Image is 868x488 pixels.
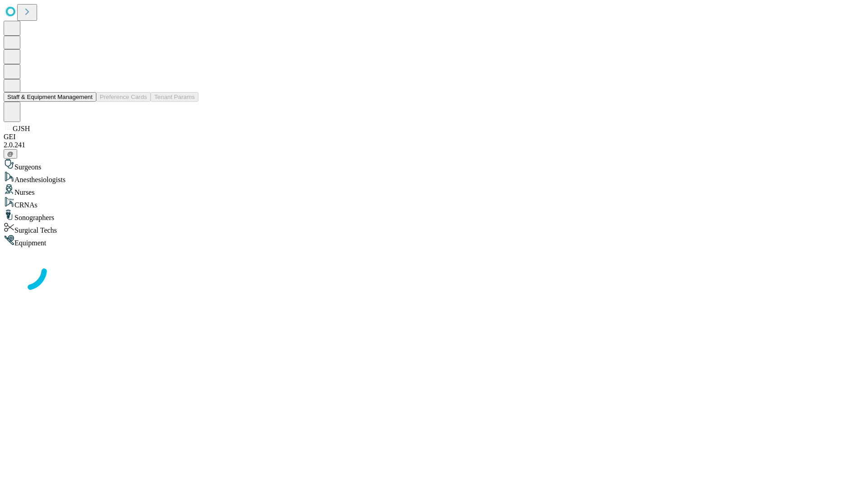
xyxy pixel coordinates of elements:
[4,133,864,141] div: GEI
[4,92,96,102] button: Staff & Equipment Management
[4,209,864,222] div: Sonographers
[4,235,864,247] div: Equipment
[151,92,198,102] button: Tenant Params
[13,125,30,132] span: GJSH
[96,92,151,102] button: Preference Cards
[4,197,864,209] div: CRNAs
[4,149,17,159] button: @
[4,171,864,184] div: Anesthesiologists
[4,159,864,171] div: Surgeons
[7,150,14,157] span: @
[4,184,864,197] div: Nurses
[4,222,864,235] div: Surgical Techs
[4,141,864,149] div: 2.0.241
